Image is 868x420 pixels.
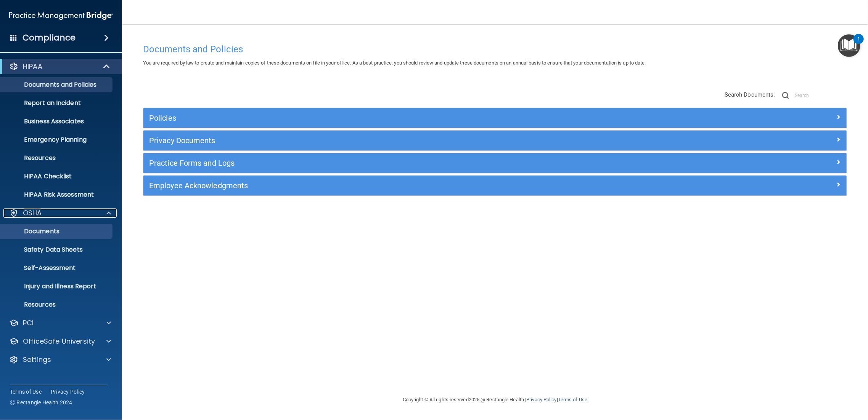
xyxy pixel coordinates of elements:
[5,99,109,107] p: Report an Incident
[143,44,847,54] h4: Documents and Policies
[149,179,841,192] a: Employee Acknowledgments
[10,388,42,396] a: Terms of Use
[795,90,847,101] input: Search
[23,355,51,364] p: Settings
[9,8,113,23] img: PMB logo
[143,60,646,66] span: You are required by law to create and maintain copies of these documents on file in your office. ...
[9,318,111,328] a: PCI
[149,181,665,190] h5: Employee Acknowledgments
[5,264,109,272] p: Self-Assessment
[149,112,841,124] a: Policies
[5,136,109,144] p: Emergency Planning
[558,397,587,402] a: Terms of Use
[10,399,72,406] span: Ⓒ Rectangle Health 2024
[23,62,42,71] p: HIPAA
[149,114,665,122] h5: Policies
[857,39,860,49] div: 1
[23,32,76,43] h4: Compliance
[23,318,34,328] p: PCI
[526,397,556,402] a: Privacy Policy
[149,136,665,145] h5: Privacy Documents
[838,34,860,57] button: Open Resource Center, 1 new notification
[9,62,111,71] a: HIPAA
[725,91,775,98] span: Search Documents:
[782,92,789,99] img: ic-search.3b580494.png
[9,355,111,364] a: Settings
[9,208,111,218] a: OSHA
[5,173,109,180] p: HIPAA Checklist
[149,134,841,147] a: Privacy Documents
[149,159,665,167] h5: Practice Forms and Logs
[23,337,95,346] p: OfficeSafe University
[9,337,111,346] a: OfficeSafe University
[5,154,109,162] p: Resources
[5,228,109,235] p: Documents
[23,208,42,218] p: OSHA
[5,191,109,199] p: HIPAA Risk Assessment
[356,388,634,412] div: Copyright © All rights reserved 2025 @ Rectangle Health | |
[5,246,109,254] p: Safety Data Sheets
[149,157,841,169] a: Practice Forms and Logs
[5,81,109,89] p: Documents and Policies
[5,283,109,290] p: Injury and Illness Report
[5,301,109,309] p: Resources
[51,388,85,396] a: Privacy Policy
[5,118,109,125] p: Business Associates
